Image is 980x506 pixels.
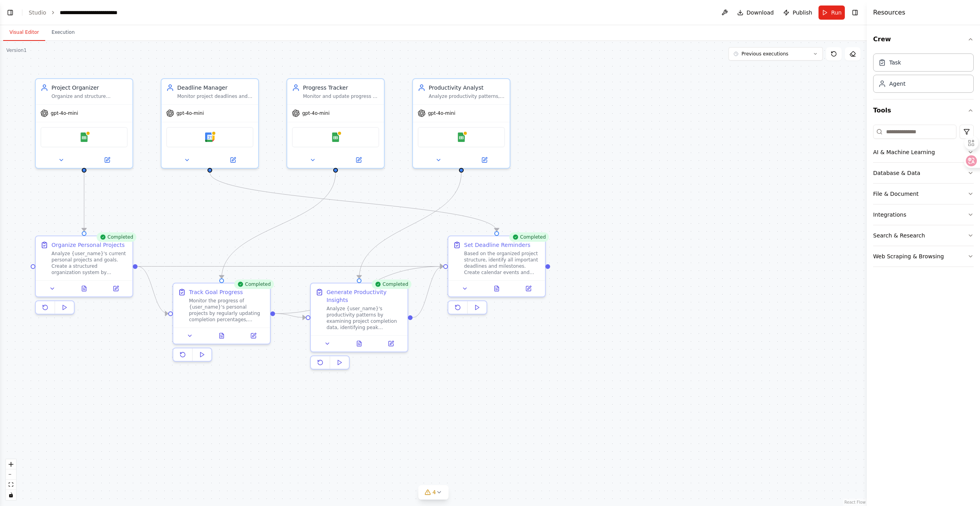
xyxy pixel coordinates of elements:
g: Edge from e43852a0-9784-4e46-996c-09219a8225be to 20cdf85d-0a0a-42e4-9103-d4c4ae9931f5 [413,263,443,322]
div: Search & Research [873,232,925,239]
div: Monitor project deadlines and create timely reminders in {user_name}'s calendar to ensure no impo... [177,93,253,99]
div: Analyze {user_name}'s productivity patterns by examining project completion data, identifying pea... [327,305,403,331]
div: Integrations [873,211,906,219]
div: CompletedTrack Goal ProgressMonitor the progress of {user_name}'s personal projects by regularly ... [173,283,271,365]
div: Progress Tracker [303,84,379,92]
div: Completed [372,280,411,289]
button: Open in side panel [336,155,381,165]
div: Generate Productivity Insights [327,288,403,304]
button: View output [205,331,239,340]
g: Edge from 81980ec8-3abb-412a-8d42-12d85bc95b8f to ade80273-ac81-4047-857e-dd628950dfcd [80,173,88,231]
img: Google Sheets [331,132,340,142]
div: Organize Personal Projects [51,241,125,249]
div: Completed [97,232,136,242]
g: Edge from c5b988b8-d2b6-4e1b-87e4-d80b946af07c to 918371c5-19bc-451e-9432-a9ef1f2ccd2f [218,173,340,278]
button: Open in side panel [462,155,507,165]
h4: Resources [873,8,905,17]
div: Productivity AnalystAnalyze productivity patterns, identify peak performance times, and provide p... [412,78,510,169]
div: Project Organizer [51,84,128,92]
img: Google Calendar [205,132,215,142]
div: File & Document [873,190,919,198]
div: Completed [234,280,274,289]
div: Progress TrackerMonitor and update progress on personal goals by tracking completion rates, miles... [286,78,385,169]
span: gpt-4o-mini [302,110,330,116]
div: Agent [889,80,905,88]
button: Execution [45,24,81,41]
div: CompletedSet Deadline RemindersBased on the organized project structure, identify all important d... [448,236,546,318]
div: Monitor and update progress on personal goals by tracking completion rates, milestones achieved, ... [303,93,379,99]
button: Tools [873,99,974,121]
nav: breadcrumb [29,9,137,17]
div: Productivity Analyst [429,84,505,92]
g: Edge from 4c87e78b-1067-4a5c-9d0f-7ee7e846e8e8 to e43852a0-9784-4e46-996c-09219a8225be [355,173,465,278]
button: Database & Data [873,163,974,183]
a: Studio [29,9,46,16]
div: Completed [509,232,549,242]
div: Analyze productivity patterns, identify peak performance times, and provide personalized insights... [429,93,505,99]
span: gpt-4o-mini [51,110,78,116]
div: CompletedGenerate Productivity InsightsAnalyze {user_name}'s productivity patterns by examining p... [310,283,408,373]
g: Edge from cbdc1e95-5800-42bc-b52d-96fe63f04b71 to 20cdf85d-0a0a-42e4-9103-d4c4ae9931f5 [206,173,501,231]
span: 4 [433,488,436,496]
span: Publish [793,9,812,17]
button: zoom out [6,469,16,480]
div: Task [889,59,901,66]
button: Download [734,6,777,20]
button: File & Document [873,184,974,204]
button: Run [819,6,845,20]
div: Analyze {user_name}'s current personal projects and goals. Create a structured organization syste... [51,250,128,276]
button: Visual Editor [3,24,45,41]
button: Hide right sidebar [850,7,861,18]
div: Organize and structure personal projects by categorizing tasks, setting priorities, and creating ... [51,93,128,99]
div: Track Goal Progress [189,288,243,296]
button: Open in side panel [515,284,542,293]
span: gpt-4o-mini [428,110,455,116]
div: React Flow controls [6,459,16,500]
div: Tools [873,121,974,273]
button: Open in side panel [85,155,129,165]
div: Set Deadline Reminders [464,241,530,249]
button: Publish [780,6,815,20]
div: Deadline ManagerMonitor project deadlines and create timely reminders in {user_name}'s calendar t... [161,78,259,169]
div: AI & Machine Learning [873,148,935,156]
button: Crew [873,28,974,50]
div: Project OrganizerOrganize and structure personal projects by categorizing tasks, setting prioriti... [35,78,133,169]
div: Version 1 [6,47,27,53]
button: View output [480,284,514,293]
button: Open in side panel [102,284,129,293]
div: Based on the organized project structure, identify all important deadlines and milestones. Create... [464,250,540,276]
button: AI & Machine Learning [873,142,974,162]
img: Google Sheets [79,132,89,142]
div: Monitor the progress of {user_name}'s personal projects by regularly updating completion percenta... [189,298,265,323]
button: Open in side panel [240,331,267,340]
span: Previous executions [741,51,788,57]
button: Open in side panel [377,339,404,348]
div: CompletedOrganize Personal ProjectsAnalyze {user_name}'s current personal projects and goals. Cre... [35,236,133,318]
button: Web Scraping & Browsing [873,246,974,267]
div: Web Scraping & Browsing [873,252,944,260]
button: Open in side panel [211,155,255,165]
img: Google Sheets [457,132,466,142]
button: View output [68,284,101,293]
button: Integrations [873,204,974,225]
span: gpt-4o-mini [176,110,204,116]
span: Download [747,9,774,17]
g: Edge from ade80273-ac81-4047-857e-dd628950dfcd to 918371c5-19bc-451e-9432-a9ef1f2ccd2f [138,263,168,318]
button: zoom in [6,459,16,469]
button: Search & Research [873,225,974,246]
div: Deadline Manager [177,84,253,92]
div: Crew [873,50,974,99]
button: toggle interactivity [6,490,16,500]
button: 4 [418,485,449,500]
a: React Flow attribution [844,500,866,504]
button: fit view [6,480,16,490]
g: Edge from 918371c5-19bc-451e-9432-a9ef1f2ccd2f to 20cdf85d-0a0a-42e4-9103-d4c4ae9931f5 [275,263,443,318]
span: Run [831,9,842,17]
button: View output [343,339,376,348]
div: Database & Data [873,169,920,177]
g: Edge from ade80273-ac81-4047-857e-dd628950dfcd to 20cdf85d-0a0a-42e4-9103-d4c4ae9931f5 [138,263,443,270]
button: Show left sidebar [5,7,16,18]
button: Previous executions [729,47,823,61]
g: Edge from 918371c5-19bc-451e-9432-a9ef1f2ccd2f to e43852a0-9784-4e46-996c-09219a8225be [275,310,306,322]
